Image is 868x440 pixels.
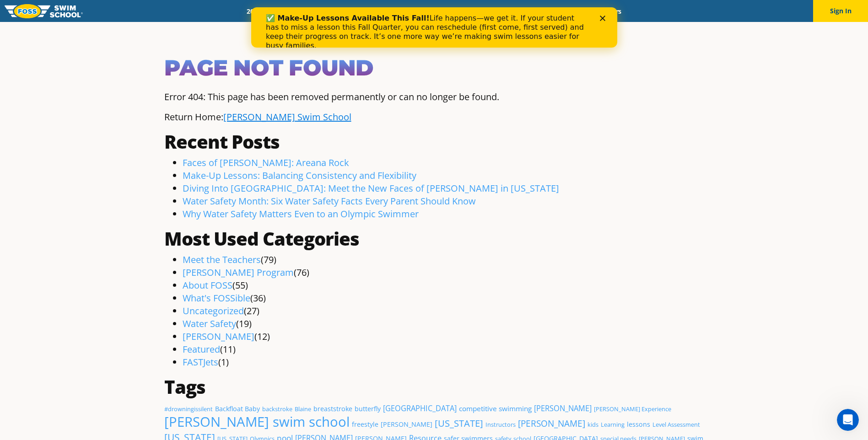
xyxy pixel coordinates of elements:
a: Water Safety Month: Six Water Safety Facts Every Parent Should Know [183,195,476,207]
iframe: Intercom live chat [837,409,859,431]
a: Instructors (2 items) [485,420,516,429]
a: FOSS (5 items) [534,403,592,413]
a: Featured [183,343,220,355]
h2: Tags [164,376,704,398]
a: Blaine (2 items) [295,405,311,413]
a: breaststroke (3 items) [313,404,352,413]
a: FOSS Experience (2 items) [594,405,671,413]
li: (55) [183,279,704,292]
iframe: Intercom live chat banner [251,7,617,48]
a: Backfloat Baby (3 items) [215,404,260,413]
a: Water Safety [183,317,236,330]
a: [PERSON_NAME] [183,330,254,343]
a: [PERSON_NAME] Program [183,266,294,279]
div: Close [349,8,358,14]
li: (12) [183,330,704,343]
li: (1) [183,356,704,369]
li: (76) [183,266,704,279]
a: butterfly (3 items) [355,404,381,413]
h1: Page Not Found [164,54,704,81]
img: FOSS Swim School Logo [5,4,83,18]
a: 2025 Calendar [239,7,296,16]
a: #drowningissilent (2 items) [164,405,213,413]
a: Make-Up Lessons: Balancing Consistency and Flexibility [183,169,416,182]
a: Careers [591,7,629,16]
b: ✅ Make-Up Lessons Available This Fall! [15,6,178,15]
a: Swim Like [PERSON_NAME] [466,7,563,16]
a: FASTJets [183,356,218,368]
a: Jon Foss (9 items) [518,418,585,429]
a: Faces of [PERSON_NAME]: Areana Rock [183,156,349,169]
a: What's FOSSible [183,292,250,304]
a: kids (2 items) [588,420,598,429]
a: Learning (2 items) [601,420,625,429]
a: backstroke (2 items) [262,405,292,413]
a: [PERSON_NAME] Swim School [223,111,351,123]
h2: Recent Posts [164,131,704,153]
li: (27) [183,305,704,317]
a: Illinois (12 items) [435,417,483,429]
a: Level Assessment (2 items) [652,420,700,429]
li: (79) [183,253,704,266]
li: (19) [183,317,704,330]
a: Swim Path® Program [334,7,415,16]
a: Diving Into [GEOGRAPHIC_DATA]: Meet the New Faces of [PERSON_NAME] in [US_STATE] [183,182,559,194]
a: foss swim school (75 items) [164,413,350,431]
a: Gretchen Hegener Rech (3 items) [381,420,432,429]
a: About FOSS [415,7,466,16]
a: Why Water Safety Matters Even to an Olympic Swimmer [183,208,419,220]
h2: Most Used Categories [164,228,704,250]
a: Blog [562,7,591,16]
a: lessons (3 items) [627,420,650,429]
a: Schools [296,7,334,16]
p: Return Home: [164,111,704,123]
div: Life happens—we get it. If your student has to miss a lesson this Fall Quarter, you can reschedul... [15,6,337,43]
a: About FOSS [183,279,232,291]
a: Meet the Teachers [183,253,261,266]
li: (36) [183,292,704,305]
a: Chicago (5 items) [383,403,457,413]
li: (11) [183,343,704,356]
p: Error 404: This page has been removed permanently or can no longer be found. [164,91,704,103]
a: competitive swimming (4 items) [459,404,532,413]
a: Uncategorized [183,305,244,317]
a: freestyle (3 items) [352,420,378,429]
